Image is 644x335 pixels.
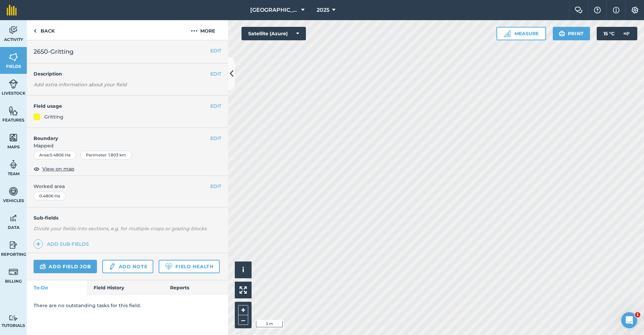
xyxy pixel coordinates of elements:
[210,183,221,190] button: EDIT
[9,186,18,196] img: svg+xml;base64,PD94bWwgdmVyc2lvbj0iMS4wIiBlbmNvZGluZz0idXRmLTgiPz4KPCEtLSBHZW5lcmF0b3I6IEFkb2JlIE...
[575,7,583,13] img: Two speech bubbles overlapping with the left bubble in the forefront
[238,305,248,315] button: +
[9,267,18,277] img: svg+xml;base64,PD94bWwgdmVyc2lvbj0iMS4wIiBlbmNvZGluZz0idXRmLTgiPz4KPCEtLSBHZW5lcmF0b3I6IEFkb2JlIE...
[9,240,18,250] img: svg+xml;base64,PD94bWwgdmVyc2lvbj0iMS4wIiBlbmNvZGluZz0idXRmLTgiPz4KPCEtLSBHZW5lcmF0b3I6IEFkb2JlIE...
[9,315,18,321] img: svg+xml;base64,PD94bWwgdmVyc2lvbj0iMS4wIiBlbmNvZGluZz0idXRmLTgiPz4KPCEtLSBHZW5lcmF0b3I6IEFkb2JlIE...
[210,135,221,142] button: EDIT
[80,151,132,159] div: Perimeter : 1.803 km
[159,260,219,273] a: Field Health
[7,5,17,15] img: fieldmargin Logo
[27,142,228,149] span: Mapped
[9,213,18,223] img: svg+xml;base64,PD94bWwgdmVyc2lvbj0iMS4wIiBlbmNvZGluZz0idXRmLTgiPz4KPCEtLSBHZW5lcmF0b3I6IEFkb2JlIE...
[34,165,74,173] button: View on map
[613,6,620,14] img: svg+xml;base64,PHN2ZyB4bWxucz0iaHR0cDovL3d3dy53My5vcmcvMjAwMC9zdmciIHdpZHRoPSIxNyIgaGVpZ2h0PSIxNy...
[593,7,601,13] img: A question mark icon
[34,260,97,273] a: Add field job
[34,183,221,190] span: Worked area
[36,240,41,248] img: svg+xml;base64,PHN2ZyB4bWxucz0iaHR0cDovL3d3dy53My5vcmcvMjAwMC9zdmciIHdpZHRoPSIxNCIgaGVpZ2h0PSIyNC...
[34,102,210,110] h4: Field usage
[108,262,116,271] img: svg+xml;base64,PD94bWwgdmVyc2lvbj0iMS4wIiBlbmNvZGluZz0idXRmLTgiPz4KPCEtLSBHZW5lcmF0b3I6IEFkb2JlIE...
[163,280,228,295] a: Reports
[87,280,163,295] a: Field History
[34,27,37,35] img: svg+xml;base64,PHN2ZyB4bWxucz0iaHR0cDovL3d3dy53My5vcmcvMjAwMC9zdmciIHdpZHRoPSI5IiBoZWlnaHQ9IjI0Ii...
[235,261,252,278] button: i
[34,70,221,78] h4: Description
[553,27,590,40] button: Print
[178,20,228,40] button: More
[210,70,221,78] button: EDIT
[317,6,329,14] span: 2025
[621,312,637,328] iframe: Intercom live chat
[34,151,76,159] div: Area : 0.4806 Ha
[238,315,248,325] button: –
[42,165,74,173] span: View on map
[239,286,247,294] img: Four arrows, one pointing top left, one top right, one bottom right and the last bottom left
[102,260,153,273] a: Add note
[9,159,18,170] img: svg+xml;base64,PD94bWwgdmVyc2lvbj0iMS4wIiBlbmNvZGluZz0idXRmLTgiPz4KPCEtLSBHZW5lcmF0b3I6IEFkb2JlIE...
[241,27,306,40] button: Satellite (Azure)
[34,192,66,200] div: 0.4806 Ha
[250,6,299,14] span: [GEOGRAPHIC_DATA] (Gardens)
[34,82,127,88] em: Add extra information about your field
[40,262,46,271] img: svg+xml;base64,PD94bWwgdmVyc2lvbj0iMS4wIiBlbmNvZGluZz0idXRmLTgiPz4KPCEtLSBHZW5lcmF0b3I6IEFkb2JlIE...
[27,128,210,142] h4: Boundary
[191,27,198,35] img: svg+xml;base64,PHN2ZyB4bWxucz0iaHR0cDovL3d3dy53My5vcmcvMjAwMC9zdmciIHdpZHRoPSIyMCIgaGVpZ2h0PSIyNC...
[27,280,87,295] a: To-Do
[27,20,61,40] a: Back
[504,30,511,37] img: Ruler icon
[34,226,207,232] em: Divide your fields into sections, e.g. for multiple crops or grazing blocks
[34,239,92,249] a: Add sub-fields
[603,27,614,40] span: 15 ° C
[620,27,633,40] img: svg+xml;base64,PD94bWwgdmVyc2lvbj0iMS4wIiBlbmNvZGluZz0idXRmLTgiPz4KPCEtLSBHZW5lcmF0b3I6IEFkb2JlIE...
[44,113,63,121] div: Gritting
[635,312,640,318] span: 1
[9,79,18,89] img: svg+xml;base64,PD94bWwgdmVyc2lvbj0iMS4wIiBlbmNvZGluZz0idXRmLTgiPz4KPCEtLSBHZW5lcmF0b3I6IEFkb2JlIE...
[27,214,228,222] h4: Sub-fields
[210,102,221,110] button: EDIT
[9,52,18,62] img: svg+xml;base64,PHN2ZyB4bWxucz0iaHR0cDovL3d3dy53My5vcmcvMjAwMC9zdmciIHdpZHRoPSI1NiIgaGVpZ2h0PSI2MC...
[559,30,565,38] img: svg+xml;base64,PHN2ZyB4bWxucz0iaHR0cDovL3d3dy53My5vcmcvMjAwMC9zdmciIHdpZHRoPSIxOSIgaGVpZ2h0PSIyNC...
[9,133,18,143] img: svg+xml;base64,PHN2ZyB4bWxucz0iaHR0cDovL3d3dy53My5vcmcvMjAwMC9zdmciIHdpZHRoPSI1NiIgaGVpZ2h0PSI2MC...
[210,47,221,54] button: EDIT
[597,27,637,40] button: 15 °C
[34,302,221,309] p: There are no outstanding tasks for this field.
[34,165,40,173] img: svg+xml;base64,PHN2ZyB4bWxucz0iaHR0cDovL3d3dy53My5vcmcvMjAwMC9zdmciIHdpZHRoPSIxOCIgaGVpZ2h0PSIyNC...
[9,106,18,116] img: svg+xml;base64,PHN2ZyB4bWxucz0iaHR0cDovL3d3dy53My5vcmcvMjAwMC9zdmciIHdpZHRoPSI1NiIgaGVpZ2h0PSI2MC...
[496,27,546,40] button: Measure
[9,25,18,35] img: svg+xml;base64,PD94bWwgdmVyc2lvbj0iMS4wIiBlbmNvZGluZz0idXRmLTgiPz4KPCEtLSBHZW5lcmF0b3I6IEFkb2JlIE...
[34,47,73,56] span: 2650-Gritting
[631,7,639,13] img: A cog icon
[242,266,244,274] span: i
